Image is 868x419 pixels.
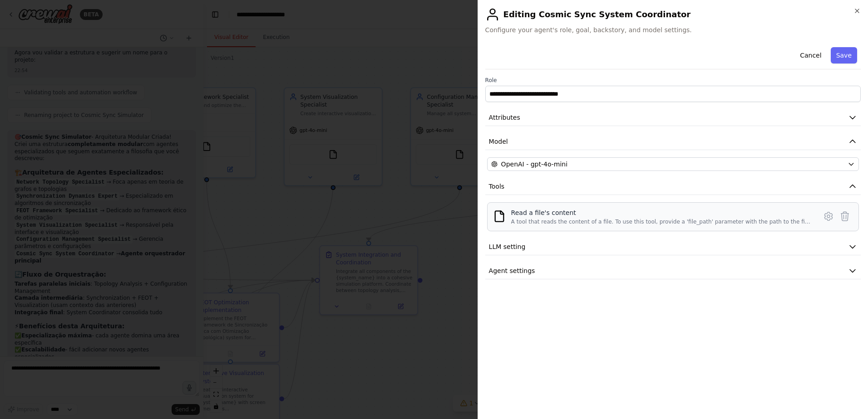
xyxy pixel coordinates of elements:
[831,47,857,63] button: Save
[485,77,861,84] label: Role
[485,239,861,255] button: LLM setting
[489,182,505,191] span: Tools
[489,242,526,251] span: LLM setting
[487,157,859,171] button: OpenAI - gpt-4o-mini
[820,208,837,224] button: Configure tool
[485,133,861,150] button: Model
[489,266,535,275] span: Agent settings
[489,137,508,146] span: Model
[511,208,811,217] div: Read a file's content
[485,109,861,126] button: Attributes
[485,263,861,279] button: Agent settings
[493,210,506,223] img: FileReadTool
[485,7,861,22] h2: Editing Cosmic Sync System Coordinator
[485,25,861,34] span: Configure your agent's role, goal, backstory, and model settings.
[485,178,861,195] button: Tools
[837,208,853,224] button: Delete tool
[511,218,811,225] div: A tool that reads the content of a file. To use this tool, provide a 'file_path' parameter with t...
[794,47,827,63] button: Cancel
[501,160,567,169] span: OpenAI - gpt-4o-mini
[489,113,520,122] span: Attributes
